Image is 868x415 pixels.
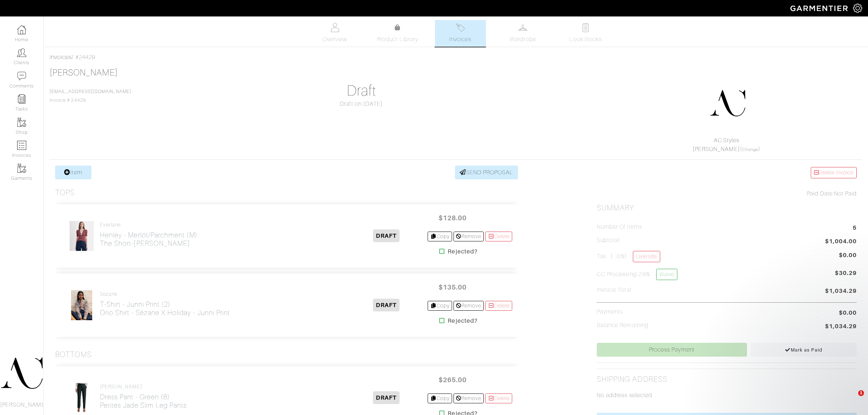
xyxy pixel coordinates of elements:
[485,393,512,403] a: Delete
[310,20,361,47] a: Overview
[597,203,857,213] h2: Summary
[100,222,198,248] a: Everlane Henley - Merlot/Parchment (M)The Short-[PERSON_NAME]
[597,224,642,230] h5: Number of Items
[597,309,623,315] h5: Payments
[71,290,93,321] img: 3WihiFiqMDrbr5ZQYkKSMi2g
[373,229,400,242] span: DRAFT
[751,343,857,357] a: Mark as Paid
[17,48,26,57] img: clients-icon-6bae9207a08558b7cb47a8932f037763ab4055f8c8b6bfacd5dc20c3e0201464.png
[431,372,474,388] span: $265.00
[853,224,857,233] span: 5
[50,68,118,77] a: [PERSON_NAME]
[69,221,94,251] img: GMthr7s2eYSsYcYD9JdFjPsB
[597,322,649,329] h5: Balance Remaining
[50,89,131,103] span: Invoice # 24429
[656,269,677,280] a: Waive
[231,82,491,100] h1: Draft
[100,300,230,317] h2: T-Shirt - Junni Print (2) Orio Shirt - Sézane x Holiday - Junni Print
[454,232,484,241] a: Remove
[839,309,857,317] span: $0.00
[454,393,484,403] a: Remove
[825,237,857,247] span: $1,004.00
[100,231,198,248] h2: Henley - Merlot/Parchment (M) The Short-[PERSON_NAME]
[373,391,400,404] span: DRAFT
[560,20,611,47] a: Look Books
[597,375,667,384] h2: Shipping Address
[100,384,187,410] a: [PERSON_NAME] Dress Pant - Green (8)Petites Jade Slim Leg Pants
[50,54,72,61] a: Invoices
[17,141,26,150] img: orders-icon-0abe47150d42831381b5fb84f609e132dff9fe21cb692f30cb5eec754e2cba89.png
[431,279,474,295] span: $135.00
[428,301,452,311] a: Copy
[431,210,474,226] span: $128.00
[742,147,758,152] a: Change
[597,251,660,262] h5: Tax ( : 0%)
[811,167,857,178] a: Delete Invoice
[55,188,75,197] h3: Tops
[518,23,528,32] img: wardrobe-487a4870c1b7c33e795ec22d11cfc2ed9d08956e64fb3008fe2437562e282088.svg
[839,251,857,260] span: $0.00
[231,100,491,108] div: Draft on [DATE]
[100,384,187,390] h4: [PERSON_NAME]
[807,190,834,197] span: Paid Date:
[597,287,631,294] h5: Invoice Total
[709,85,746,121] img: DupYt8CPKc6sZyAt3svX5Z74.png
[714,137,739,144] a: AC.Styles
[17,25,26,34] img: dashboard-icon-dbcd8f5a0b271acd01030246c82b418ddd0df26cd7fceb0bd07c9910d44c42f6.png
[377,35,418,44] span: Product Library
[69,383,94,413] img: VRfKMDGsMkFPSCwbaQS2kLkB
[100,291,230,297] h4: Sezane
[597,391,857,400] p: No address selected
[448,317,477,325] strong: Rejected?
[456,23,465,32] img: orders-27d20c2124de7fd6de4e0e44c1d41de31381a507db9b33961299e4e07d508b8c.svg
[17,71,26,81] img: comment-icon-a0a6a9ef722e966f86d9cbdc48e553b5cf19dbc54f86b18d962a5391bc8f6eb6.png
[428,393,452,403] a: Copy
[17,94,26,104] img: reminder-icon-8004d30b9f0a5d33ae49ab947aed9ed385cf756f9e5892f1edd6e32f2345188e.png
[55,166,92,179] a: Item
[569,35,602,44] span: Look Books
[428,232,452,241] a: Copy
[330,23,339,32] img: basicinfo-40fd8af6dae0f16599ec9e87c0ef1c0a1fdea2edbe929e3d69a839185d80c458.svg
[633,251,660,262] a: Override
[485,232,512,241] a: Delete
[17,164,26,173] img: garments-icon-b7da505a4dc4fd61783c78ac3ca0ef83fa9d6f193b1c9dc38574b1d14d53ca28.png
[597,269,677,280] h5: CC Processing 2.9%
[100,393,187,410] h2: Dress Pant - Green (8) Petites Jade Slim Leg Pants
[100,222,198,228] h4: Everlane
[50,89,131,94] a: [EMAIL_ADDRESS][DOMAIN_NAME]
[597,343,747,357] a: Process Payment
[55,350,92,359] h3: Bottoms
[597,189,857,198] div: Not Paid
[825,287,857,296] span: $1,034.29
[858,390,864,396] span: 1
[323,35,347,44] span: Overview
[597,237,619,244] h5: Subtotal
[853,4,862,13] img: gear-icon-white-bd11855cb880d31180b6d7d6211b90ccbf57a29d726f0c71d8c61bd08dd39cc2.png
[454,301,484,311] a: Remove
[600,136,853,154] div: ( )
[825,322,857,332] span: $1,034.29
[100,291,230,317] a: Sezane T-Shirt - Junni Print (2)Orio Shirt - Sézane x Holiday - Junni Print
[787,2,853,15] img: garmentier-logo-header-white-b43fb05a5012e4ada735d5af1a66efaba907eab6374d6393d1fbf88cb4ef424d.png
[693,146,740,152] a: [PERSON_NAME]
[581,23,590,32] img: todo-9ac3debb85659649dc8f770b8b6100bb5dab4b48dedcbae339e5042a72dfd3cc.svg
[50,53,862,62] div: / #24429
[485,301,512,311] a: Delete
[449,35,471,44] span: Invoices
[448,247,477,256] strong: Rejected?
[372,23,423,44] a: Product Library
[435,20,486,47] a: Invoices
[373,299,400,311] span: DRAFT
[498,20,549,47] a: Wardrobe
[455,166,518,179] a: SEND PROPOSAL
[835,269,857,283] span: $30.29
[17,118,26,127] img: garments-icon-b7da505a4dc4fd61783c78ac3ca0ef83fa9d6f193b1c9dc38574b1d14d53ca28.png
[510,35,536,44] span: Wardrobe
[843,390,861,408] iframe: Intercom live chat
